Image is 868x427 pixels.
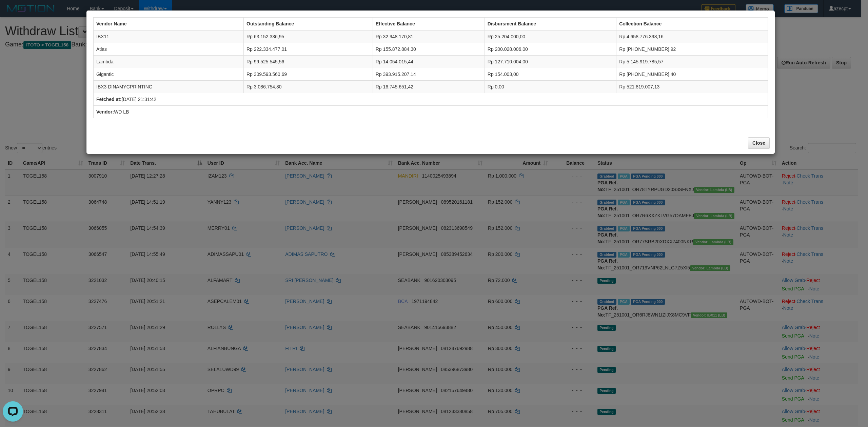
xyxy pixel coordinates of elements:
[616,81,768,93] td: Rp 521.819.007,13
[616,43,768,56] td: Rp [PHONE_NUMBER],92
[94,18,244,30] th: Vendor Name
[485,81,616,93] td: Rp 0,00
[485,43,616,56] td: Rp 200.028.006,00
[485,56,616,68] td: Rp 127.710.004,00
[244,81,373,93] td: Rp 3.086.754,80
[373,18,485,30] th: Effective Balance
[485,30,616,43] td: Rp 25.204.000,00
[485,68,616,81] td: Rp 154.003,00
[616,18,768,30] th: Collection Balance
[616,56,768,68] td: Rp 5.145.919.785,57
[94,106,768,118] td: WD LB
[244,30,373,43] td: Rp 63.152.336,95
[96,109,114,115] b: Vendor:
[244,56,373,68] td: Rp 99.525.545,56
[485,18,616,30] th: Disbursment Balance
[94,56,244,68] td: Lambda
[373,30,485,43] td: Rp 32.948.170,81
[94,68,244,81] td: Gigantic
[373,68,485,81] td: Rp 393.915.207,14
[244,18,373,30] th: Outstanding Balance
[616,30,768,43] td: Rp 4.658.776.398,16
[94,81,244,93] td: IBX3 DINAMYCPRINTING
[244,43,373,56] td: Rp 222.334.477,01
[94,30,244,43] td: IBX11
[373,56,485,68] td: Rp 14.054.015,44
[616,68,768,81] td: Rp [PHONE_NUMBER],40
[373,81,485,93] td: Rp 16.745.651,42
[94,93,768,106] td: [DATE] 21:31:42
[94,43,244,56] td: Atlas
[96,97,122,102] b: Fetched at:
[3,3,23,23] button: Open LiveChat chat widget
[748,137,770,149] button: Close
[373,43,485,56] td: Rp 155.872.884,30
[244,68,373,81] td: Rp 309.593.560,69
